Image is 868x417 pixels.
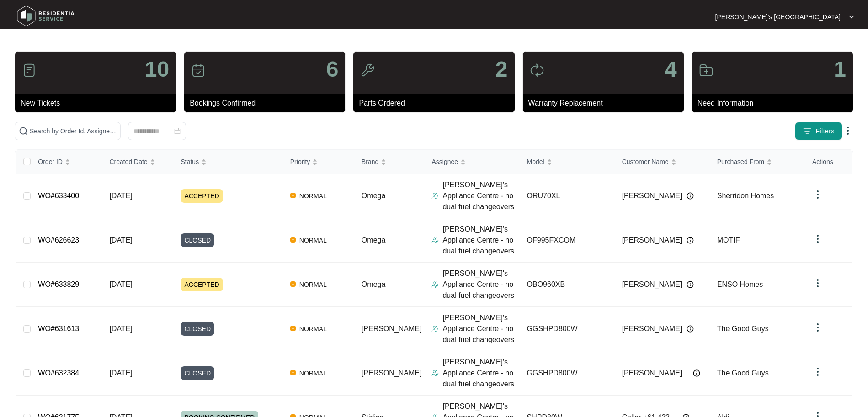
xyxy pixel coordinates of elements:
span: [DATE] [109,192,132,200]
span: NORMAL [296,368,330,379]
img: dropdown arrow [849,15,854,19]
img: Assigner Icon [431,325,439,333]
img: dropdown arrow [842,125,853,136]
span: MOTIF [717,236,740,244]
img: Vercel Logo [290,193,296,198]
th: Order ID [31,150,102,174]
img: Info icon [687,237,694,244]
th: Priority [283,150,354,174]
img: icon [360,63,375,78]
th: Assignee [424,150,519,174]
img: Vercel Logo [290,281,296,287]
p: [PERSON_NAME]'s Appliance Centre - no dual fuel changeovers [442,268,519,301]
p: [PERSON_NAME]'s Appliance Centre - no dual fuel changeovers [442,312,519,345]
img: Assigner Icon [431,237,439,244]
span: [DATE] [109,369,132,377]
span: Filters [815,127,835,136]
img: dropdown arrow [812,366,823,377]
img: Assigner Icon [431,281,439,288]
span: [DATE] [109,325,132,333]
span: Status [181,157,199,167]
p: Parts Ordered [359,98,514,109]
a: WO#633400 [38,192,79,200]
img: Vercel Logo [290,326,296,331]
img: dropdown arrow [812,322,823,333]
p: 10 [145,58,169,80]
img: dropdown arrow [812,278,823,289]
img: icon [22,63,37,78]
img: Assigner Icon [431,192,439,200]
img: icon [191,63,206,78]
a: WO#626623 [38,236,79,244]
span: [PERSON_NAME] [622,323,682,334]
p: Bookings Confirmed [190,98,345,109]
span: Created Date [109,157,147,167]
img: residentia service logo [14,2,78,30]
td: GGSHPD800W [520,307,615,351]
img: icon [530,63,544,78]
span: Model [527,157,544,167]
span: [PERSON_NAME] [622,279,682,290]
th: Status [173,150,282,174]
th: Purchased From [710,150,805,174]
th: Brand [354,150,425,174]
span: Brand [362,157,378,167]
span: Order ID [38,157,63,167]
span: [PERSON_NAME] [362,369,422,377]
span: ENSO Homes [717,280,763,288]
p: [PERSON_NAME]'s [GEOGRAPHIC_DATA] [715,12,841,21]
img: Info icon [687,325,694,333]
span: [PERSON_NAME] [622,235,682,246]
span: NORMAL [296,323,330,334]
img: dropdown arrow [812,189,823,200]
span: Omega [362,280,385,288]
input: Search by Order Id, Assignee Name, Customer Name, Brand and Model [30,126,117,136]
th: Customer Name [615,150,710,174]
span: [PERSON_NAME] [622,190,682,201]
img: Info icon [687,281,694,288]
p: [PERSON_NAME]'s Appliance Centre - no dual fuel changeovers [442,224,519,257]
img: Vercel Logo [290,237,296,243]
span: Assignee [431,157,458,167]
span: [DATE] [109,280,132,288]
span: [DATE] [109,236,132,244]
td: ORU70XL [520,174,615,218]
span: Omega [362,192,385,200]
p: New Tickets [21,98,176,109]
span: Purchased From [717,157,764,167]
span: Customer Name [622,157,669,167]
span: Priority [290,157,310,167]
p: Need Information [698,98,853,109]
img: filter icon [803,127,812,136]
img: Info icon [693,369,700,377]
span: ACCEPTED [181,189,223,203]
p: 2 [495,58,508,80]
span: CLOSED [181,322,214,336]
p: 6 [326,58,339,80]
a: WO#632384 [38,369,79,377]
img: Assigner Icon [431,369,439,377]
span: CLOSED [181,366,214,380]
p: Warranty Replacement [528,98,684,109]
span: Sherridon Homes [717,192,774,200]
img: search-icon [19,127,28,136]
span: [PERSON_NAME] [362,325,422,333]
span: ACCEPTED [181,278,223,291]
a: WO#631613 [38,325,79,333]
span: The Good Guys [717,325,769,333]
span: CLOSED [181,233,214,247]
p: 1 [834,58,846,80]
img: Info icon [687,192,694,200]
button: filter iconFilters [795,122,842,140]
p: [PERSON_NAME]'s Appliance Centre - no dual fuel changeovers [442,357,519,390]
th: Actions [805,150,852,174]
th: Created Date [102,150,173,174]
a: WO#633829 [38,280,79,288]
td: GGSHPD800W [520,351,615,396]
span: NORMAL [296,279,330,290]
span: NORMAL [296,235,330,246]
span: [PERSON_NAME]... [622,368,688,379]
p: 4 [665,58,677,80]
img: dropdown arrow [812,233,823,244]
img: icon [699,63,714,78]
